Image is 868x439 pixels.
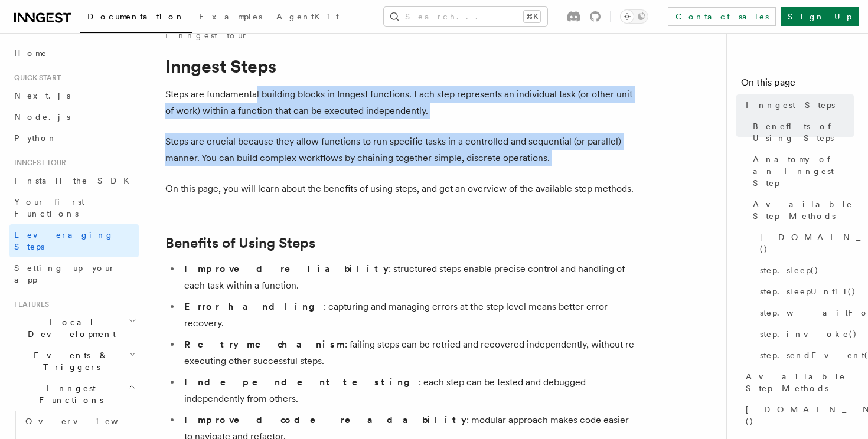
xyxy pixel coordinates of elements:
span: Inngest Steps [746,99,835,111]
a: Examples [192,4,269,32]
a: step.sleep() [755,260,854,281]
span: Examples [199,12,262,21]
a: step.invoke() [755,323,854,345]
span: Home [14,47,47,59]
a: Leveraging Steps [9,224,139,257]
span: step.sleepUntil() [760,286,856,297]
a: Sign Up [781,7,859,26]
button: Events & Triggers [9,345,139,378]
a: Benefits of Using Steps [748,116,854,149]
a: AgentKit [269,4,346,32]
p: Steps are fundamental building blocks in Inngest functions. Each step represents an individual ta... [165,86,638,119]
span: Available Step Methods [746,371,854,394]
span: Leveraging Steps [14,230,114,251]
li: : failing steps can be retried and recovered independently, without re-executing other successful... [181,336,638,369]
h1: Inngest Steps [165,55,638,77]
a: step.sleepUntil() [755,281,854,302]
strong: Retry mechanism [184,339,345,350]
a: Node.js [9,106,139,127]
a: [DOMAIN_NAME]() [755,227,854,260]
button: Inngest Functions [9,378,139,411]
a: Inngest tour [165,30,248,41]
a: Next.js [9,85,139,106]
span: Inngest Functions [9,382,128,406]
a: Inngest Steps [741,94,854,116]
button: Search...⌘K [384,7,547,26]
a: step.sendEvent() [755,345,854,366]
a: Anatomy of an Inngest Step [748,149,854,194]
p: On this page, you will learn about the benefits of using steps, and get an overview of the availa... [165,181,638,197]
li: : structured steps enable precise control and handling of each task within a function. [181,261,638,294]
span: Python [14,133,57,143]
strong: Independent testing [184,376,419,388]
a: step.waitForEvent() [755,302,854,323]
a: Documentation [80,4,192,33]
a: Available Step Methods [741,366,854,399]
span: step.sleep() [760,264,819,276]
a: Contact sales [668,7,776,26]
a: Available Step Methods [748,194,854,227]
a: Overview [21,411,139,432]
span: Documentation [87,12,185,21]
span: Events & Triggers [9,349,129,373]
span: Available Step Methods [753,198,854,222]
span: Node.js [14,112,70,122]
span: Local Development [9,316,129,340]
li: : each step can be tested and debugged independently from others. [181,374,638,407]
h4: On this page [741,76,854,94]
span: Anatomy of an Inngest Step [753,153,854,189]
span: Next.js [14,91,70,100]
strong: Improved reliability [184,263,389,274]
a: Install the SDK [9,170,139,191]
span: step.invoke() [760,328,857,340]
span: Benefits of Using Steps [753,120,854,144]
a: Python [9,127,139,149]
p: Steps are crucial because they allow functions to run specific tasks in a controlled and sequenti... [165,133,638,166]
a: [DOMAIN_NAME]() [741,399,854,432]
kbd: ⌘K [524,11,540,22]
span: Your first Functions [14,197,84,218]
button: Toggle dark mode [620,9,648,24]
span: Quick start [9,73,61,83]
a: Home [9,42,139,64]
a: Benefits of Using Steps [165,235,315,251]
li: : capturing and managing errors at the step level means better error recovery. [181,299,638,332]
span: AgentKit [276,12,339,21]
strong: Improved code readability [184,414,466,425]
span: Features [9,300,49,309]
span: Install the SDK [14,176,136,185]
strong: Error handling [184,301,324,312]
span: Inngest tour [9,158,66,168]
a: Your first Functions [9,191,139,224]
span: Setting up your app [14,263,116,284]
span: Overview [25,417,147,426]
a: Setting up your app [9,257,139,290]
button: Local Development [9,312,139,345]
